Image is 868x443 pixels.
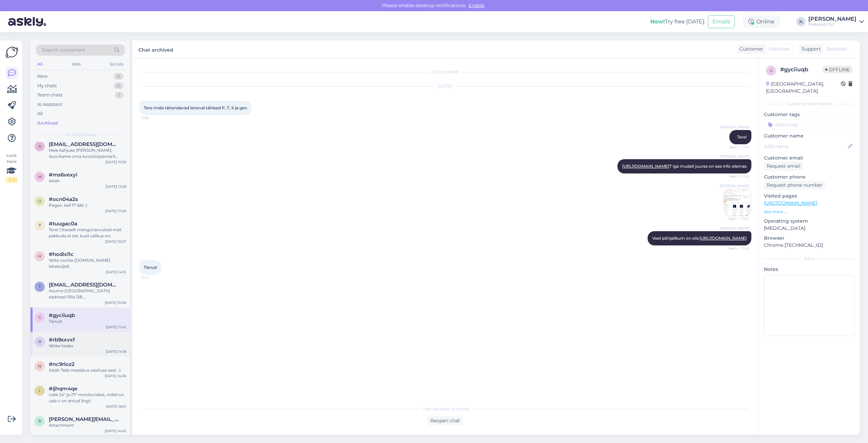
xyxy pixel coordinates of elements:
[724,174,749,179] span: Seen ✓ 11:41
[39,388,40,393] span: i
[141,275,166,280] span: 11:42
[49,257,126,270] div: Võite uurida [DOMAIN_NAME] leheküljelt.
[38,144,41,149] span: a
[49,141,119,147] span: argo.laul@gmail.com
[49,361,75,367] span: #nc9rloz2
[139,83,751,89] div: [DATE]
[105,208,126,214] div: [DATE] 17:46
[764,209,854,215] p: See more ...
[106,325,126,330] div: [DATE] 11:42
[743,16,780,28] div: Online
[49,318,126,325] div: Tänud
[764,162,803,171] div: Request email
[720,154,749,159] span: [PERSON_NAME]
[808,16,856,22] div: [PERSON_NAME]
[39,284,41,289] span: t
[49,422,126,428] div: Attachment
[764,200,817,206] a: [URL][DOMAIN_NAME]
[38,339,41,344] span: r
[49,172,77,178] span: #ms6vexyi
[70,60,82,69] div: Web
[764,154,854,162] p: Customer email
[49,202,126,208] div: Pagan, kell 17 läbi :)
[724,145,749,150] span: Seen ✓ 11:41
[764,111,854,118] p: Customer tags
[38,174,42,179] span: m
[49,196,78,202] span: #ocn04a2s
[421,406,469,412] span: Chat has been archived
[764,225,854,232] p: [MEDICAL_DATA]
[38,315,41,320] span: g
[38,199,41,204] span: o
[141,115,166,121] span: 11:38
[622,164,669,169] a: [URL][DOMAIN_NAME]
[764,256,854,262] div: Extra
[37,101,62,108] div: AI Assistant
[37,110,43,117] div: All
[105,300,126,305] div: [DATE] 10:08
[37,82,57,89] div: My chats
[49,178,126,184] div: Aitäh
[106,404,126,409] div: [DATE] 16:01
[780,66,823,74] div: # gyciiuqb
[38,254,41,259] span: h
[764,218,854,225] p: Operating system
[764,235,854,242] p: Browser
[764,266,854,273] p: Notes
[428,416,463,425] div: Reopen chat
[737,45,763,53] div: Customer
[115,92,123,98] div: 1
[708,15,735,28] button: Emails
[49,312,75,318] span: #gyciiuqb
[49,343,126,349] div: Võtke heaks
[114,82,123,89] div: 0
[49,282,119,288] span: tuulikihion@gmail.com
[652,236,747,241] span: Veel põhjalikum on siis:
[42,47,85,54] span: Search customers
[764,173,854,181] p: Customer phone
[724,246,749,251] span: Seen ✓ 11:42
[49,227,126,239] div: Tere! Otseselt mänguriarvuteid meil pakkuda ei ole, kuid valikus on äriklassi tööjaamad, millel o...
[49,416,119,422] span: renna.suviorg@gmail.com
[796,17,806,26] div: JL
[764,242,854,249] p: Chrome [TECHNICAL_ID]
[769,45,790,53] span: Estonian
[37,92,62,98] div: Team chats
[764,143,847,150] input: Add name
[766,80,841,95] div: [GEOGRAPHIC_DATA], [GEOGRAPHIC_DATA]
[105,160,126,165] div: [DATE] 15:39
[49,337,75,343] span: #rb9sxvxf
[737,134,747,140] span: Tere!
[49,367,126,373] div: Aitäh Teile meeldiva vestluse eest. :)
[720,183,749,188] span: [PERSON_NAME]
[49,288,126,300] div: Asume [GEOGRAPHIC_DATA] aadressil Riia 128. [GEOGRAPHIC_DATA] [GEOGRAPHIC_DATA] tänava poolsest u...
[808,16,864,27] a: [PERSON_NAME]Fleksont OÜ
[720,226,749,231] span: [PERSON_NAME]
[139,69,751,75] div: Chat started
[724,216,749,221] span: Seen ✓ 11:41
[106,349,126,354] div: [DATE] 14:18
[622,164,747,169] span: T iga mudeli juures on see info olemas
[144,265,157,270] span: Tänud
[108,60,125,69] div: Socials
[105,373,126,379] div: [DATE] 14:06
[764,192,854,200] p: Visited pages
[106,270,126,275] div: [DATE] 14:51
[823,66,852,73] span: Offline
[5,46,18,59] img: Askly Logo
[724,189,751,216] img: Attachment
[827,45,847,53] span: Estonian
[699,236,747,241] a: [URL][DOMAIN_NAME]
[720,125,749,130] span: [PERSON_NAME]
[764,101,854,107] div: Customer information
[105,428,126,433] div: [DATE] 14:45
[650,18,705,26] div: Try free [DATE]:
[49,392,126,404] div: valik 24" ja 27" monitoridest, millel on usb-c on antud lingil
[49,147,126,160] div: Meie kahjuks [PERSON_NAME]. Soovitame oma koostööparnerit [DOMAIN_NAME]
[49,386,77,392] span: #ijhqm4qe
[105,184,126,189] div: [DATE] 13:28
[770,68,773,73] span: g
[49,251,74,257] span: #hodixl1c
[764,119,854,130] input: Add a tag
[144,105,247,110] span: Tere mida tähendavad lenoval tähised P, T, X ja gen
